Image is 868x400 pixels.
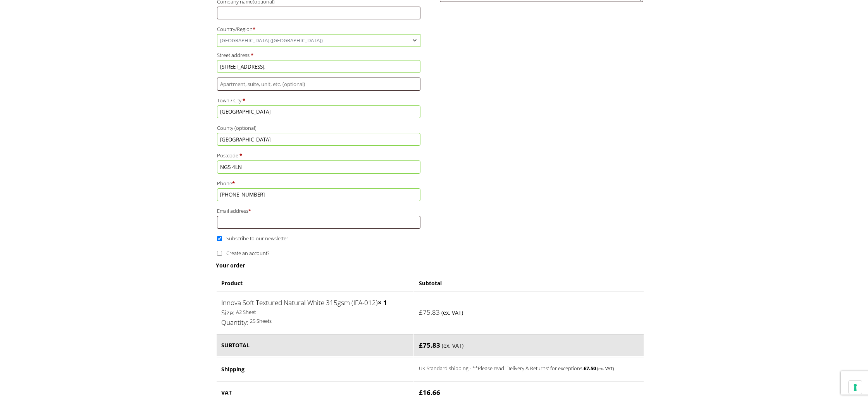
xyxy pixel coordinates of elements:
input: Subscribe to our newsletter [217,236,222,241]
span: Create an account? [226,250,269,257]
td: Innova Soft Textured Natural White 315gsm (IFA-012) [217,291,413,333]
small: (ex. VAT) [597,366,614,371]
label: County [217,123,420,133]
label: Street address [217,50,420,60]
button: Your consent preferences for tracking technologies [849,381,862,394]
p: 25 Sheets [221,317,409,326]
th: Subtotal [217,334,413,357]
bdi: 7.50 [584,365,596,372]
span: £ [584,365,586,372]
bdi: 16.66 [419,388,440,397]
span: United Kingdom (UK) [217,34,420,47]
label: Email address [217,206,420,216]
input: Create an account? [217,251,222,256]
label: Postcode [217,150,420,160]
label: UK Standard shipping - **Please read 'Delivery & Returns' for exceptions: [419,363,617,372]
bdi: 75.83 [419,308,440,317]
h3: Your order [216,262,644,269]
label: Town / City [217,95,420,105]
span: (optional) [234,124,257,131]
span: £ [419,308,423,317]
dt: Quantity: [221,317,248,328]
input: House number and street name [217,60,420,73]
input: Apartment, suite, unit, etc. (optional) [217,78,420,90]
span: £ [419,388,423,397]
th: Product [217,276,413,291]
span: Country/Region [217,34,420,47]
span: £ [419,341,423,350]
label: Country/Region [217,24,420,34]
strong: × 1 [378,298,387,307]
label: Phone [217,178,420,188]
p: A2 Sheet [221,308,409,317]
th: Shipping [217,357,413,381]
small: (ex. VAT) [441,309,463,316]
span: Subscribe to our newsletter [226,235,288,242]
th: Subtotal [414,276,644,291]
dt: Size: [221,308,234,318]
bdi: 75.83 [419,341,440,350]
small: (ex. VAT) [442,342,463,349]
